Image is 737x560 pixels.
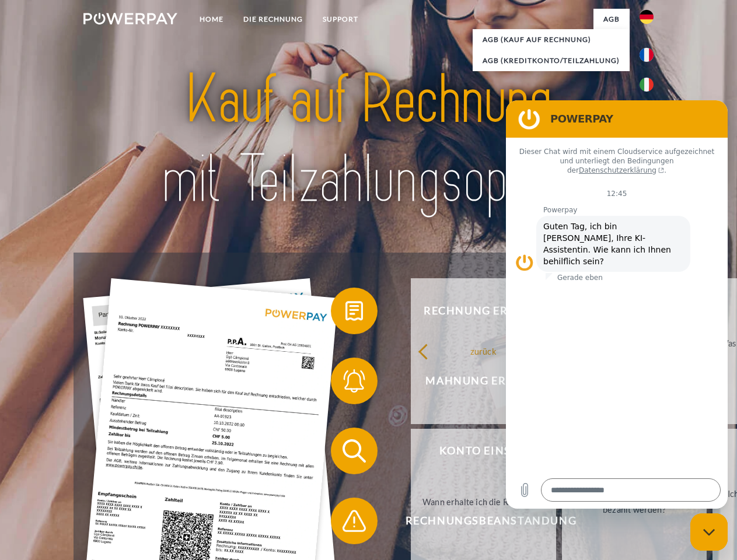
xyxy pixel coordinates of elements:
[233,9,313,30] a: DIE RECHNUNG
[640,48,654,62] img: fr
[111,56,626,223] img: title-powerpay_de.svg
[340,506,369,535] img: qb_warning.svg
[473,29,630,50] a: AGB (Kauf auf Rechnung)
[190,9,233,30] a: Home
[331,428,634,474] button: Konto einsehen
[331,498,634,544] button: Rechnungsbeanstandung
[83,13,177,24] img: logo-powerpay-white.svg
[473,50,630,71] a: AGB (Kreditkonto/Teilzahlung)
[640,10,654,24] img: de
[506,100,728,509] iframe: Messaging-Fenster
[640,78,654,92] img: it
[593,9,630,30] a: agb
[340,296,369,325] img: qb_bill.svg
[418,343,549,359] div: zurück
[690,513,728,551] iframe: Schaltfläche zum Öffnen des Messaging-Fensters; Konversation läuft
[331,288,634,334] button: Rechnung erhalten?
[418,494,549,509] div: Wann erhalte ich die Rechnung?
[331,358,634,404] button: Mahnung erhalten?
[313,9,368,30] a: SUPPORT
[340,436,369,466] img: qb_search.svg
[340,366,369,395] img: qb_bell.svg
